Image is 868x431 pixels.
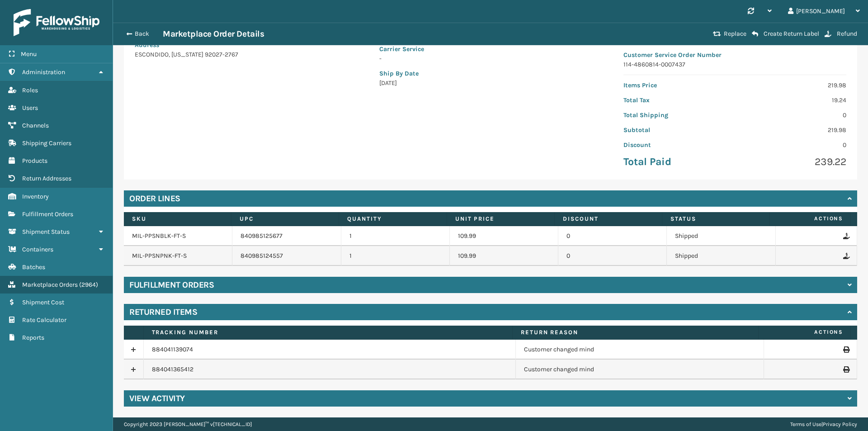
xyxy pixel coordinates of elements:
button: Back [121,30,163,38]
p: - [379,54,602,63]
label: SKU [132,215,223,223]
td: 109.99 [450,226,558,246]
i: Refund Order Line [843,253,849,259]
button: Replace [710,30,749,38]
span: Containers [22,246,53,253]
p: [DATE] [379,78,602,88]
button: Refund [822,30,860,38]
label: Unit Price [455,215,546,223]
span: Fulfillment Orders [22,210,73,218]
span: Actions [773,211,849,226]
i: Print Return Label [843,346,849,353]
span: Inventory [22,193,49,200]
td: Shipped [667,226,775,246]
h4: View Activity [129,393,185,404]
p: Total Paid [623,155,729,169]
h4: Fulfillment Orders [129,279,214,290]
span: Return Addresses [22,175,71,182]
span: Roles [22,86,38,94]
p: 19.24 [741,95,846,105]
td: 1 [341,246,450,266]
label: Tracking number [152,328,504,336]
p: Ship By Date [379,69,602,78]
h4: Order Lines [129,193,180,204]
p: Carrier Service [379,44,602,54]
td: 1 [341,226,450,246]
p: 114-4860814-0007437 [623,60,846,69]
span: Marketplace Orders [22,281,78,289]
label: Discount [563,215,654,223]
a: 884041139074 [152,346,193,353]
h3: Marketplace Order Details [163,28,264,39]
p: Customer Service Order Number [623,50,846,60]
p: Total Shipping [623,110,729,120]
td: Customer changed mind [516,340,764,360]
span: Users [22,104,38,112]
p: 219.98 [741,81,846,90]
span: Channels [22,122,49,129]
span: ( 2964 ) [79,281,98,289]
p: 0 [741,110,846,120]
a: Terms of Use [790,421,821,427]
p: Subtotal [623,125,729,135]
span: Reports [22,334,44,341]
i: Refund [825,31,831,37]
span: Administration [22,68,65,76]
p: Items Price [623,81,729,90]
td: 840985124557 [232,246,341,266]
span: Shipment Status [22,228,70,236]
p: Discount [623,140,729,150]
td: Customer changed mind [516,360,764,379]
p: 219.98 [741,125,846,135]
span: Rate Calculator [22,316,66,324]
span: Shipment Cost [22,298,64,306]
label: Quantity [347,215,438,223]
p: ESCONDIDO , [US_STATE] 92027-2767 [135,50,358,59]
td: 0 [558,226,667,246]
span: Shipping Carriers [22,139,71,147]
span: Batches [22,263,45,271]
button: Create Return Label [749,30,822,38]
p: Total Tax [623,95,729,105]
a: 884041365412 [152,365,193,373]
td: Shipped [667,246,775,266]
p: 239.22 [741,155,846,169]
p: Copyright 2023 [PERSON_NAME]™ v [TECHNICAL_ID] [124,417,252,431]
span: Actions [761,325,849,340]
span: Products [22,157,47,165]
label: Status [670,215,761,223]
a: Privacy Policy [823,421,857,427]
i: Print Return Label [843,366,849,373]
h4: Returned Items [129,307,197,317]
a: MIL-PPSNBLK-FT-S [132,232,186,240]
p: 0 [741,140,846,150]
i: Refund Order Line [843,233,849,239]
label: Return Reason [521,328,750,336]
span: Menu [21,50,37,58]
div: | [790,417,857,431]
label: UPC [240,215,330,223]
img: logo [14,9,99,36]
td: 109.99 [450,246,558,266]
td: 0 [558,246,667,266]
i: Create Return Label [752,30,758,38]
td: 840985125677 [232,226,341,246]
a: MIL-PPSNPNK-FT-S [132,252,187,260]
i: Replace [713,31,721,37]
